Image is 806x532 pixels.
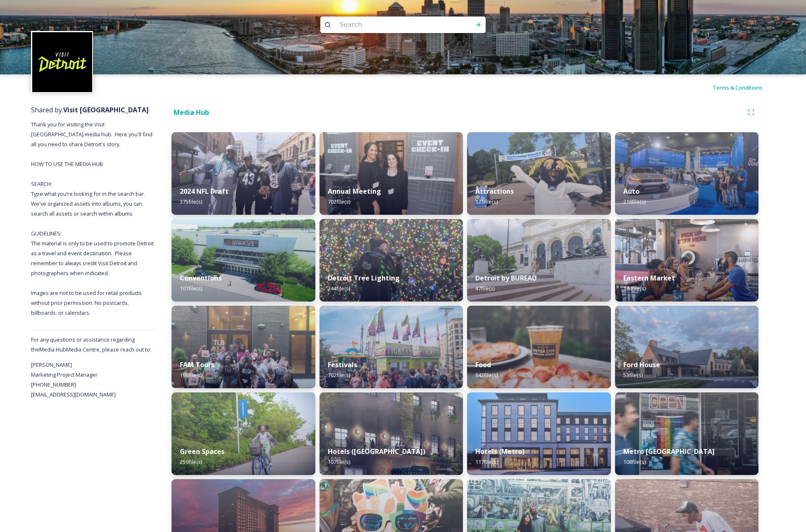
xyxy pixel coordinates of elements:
img: 56cf2de5-9e63-4a55-bae3-7a1bc8cd39db.jpg [615,392,759,475]
img: 9db3a68e-ccf0-48b5-b91c-5c18c61d7b6a.jpg [320,392,463,475]
span: 53 file(s) [623,371,643,379]
img: DSC02900.jpg [320,306,463,388]
span: Shared by: [31,105,149,114]
img: b41b5269-79c1-44fe-8f0b-cab865b206ff.jpg [467,132,611,215]
span: 702 file(s) [328,198,350,205]
span: Thank you for visiting the Visit [GEOGRAPHIC_DATA] media hub. Here you'll find all you need to sh... [31,121,155,316]
img: 3bd2b034-4b7d-4836-94aa-bbf99ed385d6.jpg [467,392,611,475]
span: 702 file(s) [328,371,350,379]
span: [PERSON_NAME] Marketing Project Manager [PHONE_NUMBER] [EMAIL_ADDRESS][DOMAIN_NAME] [31,361,116,398]
img: 8c0cc7c4-d0ac-4b2f-930c-c1f64b82d302.jpg [320,132,463,215]
img: a8e7e45d-5635-4a99-9fe8-872d7420e716.jpg [172,392,315,475]
span: 171 file(s) [475,198,498,205]
span: 117 file(s) [475,458,498,465]
strong: Metro [GEOGRAPHIC_DATA] [623,447,715,456]
strong: Visit [GEOGRAPHIC_DATA] [63,105,149,114]
span: 375 file(s) [180,198,202,205]
strong: Auto [623,187,639,196]
strong: Food [475,360,491,369]
span: 108 file(s) [623,458,646,465]
strong: Green Spaces [180,447,224,456]
span: 216 file(s) [623,198,646,205]
strong: Conventions [180,273,222,283]
span: 101 file(s) [180,285,202,292]
img: a0bd6cc6-0a5e-4110-bbb1-1ef2cc64960c.jpg [467,306,611,388]
strong: Eastern Market [623,273,675,283]
img: ad1a86ae-14bd-4f6b-9ce0-fa5a51506304.jpg [320,219,463,302]
strong: Festivals [328,360,357,369]
span: 198 file(s) [180,371,202,379]
span: 184 file(s) [623,285,646,292]
span: Terms & Conditions [713,84,763,91]
span: 47 file(s) [475,285,495,292]
img: 452b8020-6387-402f-b366-1d8319e12489.jpg [172,306,315,388]
strong: Hotels (Metro) [475,447,525,456]
img: 3c2c6adb-06da-4ad6-b7c8-83bb800b1f33.jpg [615,219,759,302]
strong: Detroit by BUREAU [475,273,537,283]
strong: Attractions [475,187,514,196]
img: 35ad669e-8c01-473d-b9e4-71d78d8e13d9.jpg [172,219,315,302]
strong: FAM Tours [180,360,215,369]
input: Search [335,16,448,34]
img: VisitorCenter.jpg [615,306,759,388]
span: 107 file(s) [328,458,350,465]
strong: Ford House [623,360,660,369]
span: 259 file(s) [180,458,202,465]
span: 642 file(s) [475,371,498,379]
img: Bureau_DIA_6998.jpg [467,219,611,302]
span: 244 file(s) [328,285,350,292]
img: d7532473-e64b-4407-9cc3-22eb90fab41b.jpg [615,132,759,215]
img: 1cf80b3c-b923-464a-9465-a021a0fe5627.jpg [172,132,315,215]
span: For any questions or assistance regarding the Media Hub Media Centre, please reach out to: [31,336,151,353]
img: VISIT%20DETROIT%20LOGO%20-%20BLACK%20BACKGROUND.png [32,32,92,92]
strong: 2024 NFL Draft [180,187,229,196]
strong: Annual Meeting [328,187,381,196]
strong: Detroit Tree Lighting [328,273,400,283]
strong: Media Hub [174,108,209,117]
strong: Hotels ([GEOGRAPHIC_DATA]) [328,447,425,456]
a: Terms & Conditions [713,83,775,93]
